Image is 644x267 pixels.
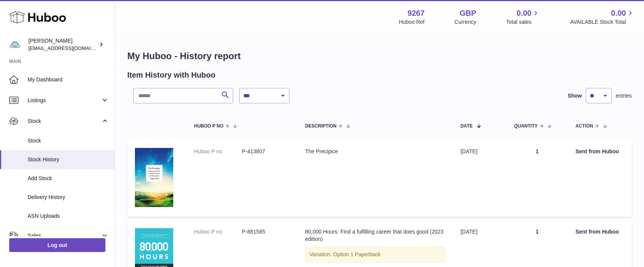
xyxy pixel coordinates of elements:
[616,92,632,100] span: entries
[28,97,101,104] span: Listings
[407,8,425,18] strong: 9267
[305,247,445,262] div: Variation: Option 1 Paperback
[453,140,506,217] td: [DATE]
[506,8,540,26] a: 0.00 Total sales
[28,45,113,51] span: [EMAIL_ADDRESS][DOMAIN_NAME]
[506,18,540,26] span: Total sales
[455,18,476,26] div: Currency
[568,92,582,100] label: Show
[9,238,105,252] a: Log out
[28,194,109,201] span: Delivery History
[460,124,473,129] span: Date
[611,8,626,18] span: 0.00
[242,148,290,155] dd: P-413807
[28,175,109,182] span: Add Stock
[575,229,619,235] strong: Sent from Huboo
[575,124,593,129] span: Action
[570,18,635,26] span: AVAILABLE Stock Total
[28,232,101,239] span: Sales
[194,148,242,155] dt: Huboo P no
[506,140,568,217] td: 1
[194,228,242,235] dt: Huboo P no
[28,37,97,52] div: [PERSON_NAME]
[514,124,537,129] span: Quantity
[399,18,425,26] div: Huboo Ref
[28,137,109,144] span: Stock
[28,118,101,125] span: Stock
[517,8,532,18] span: 0.00
[194,124,223,129] span: Huboo P no
[28,212,109,220] span: ASN Uploads
[135,148,173,207] img: 1646393814.jpeg
[127,70,215,80] h2: Item History with Huboo
[9,39,21,50] img: luke@impactbooks.co
[127,50,632,62] h1: My Huboo - History report
[575,148,619,154] strong: Sent from Huboo
[305,124,337,129] span: Description
[297,140,453,217] td: The Precipice
[460,8,476,18] strong: GBP
[28,76,109,83] span: My Dashboard
[242,228,290,235] dd: P-881585
[570,8,635,26] a: 0.00 AVAILABLE Stock Total
[28,156,109,163] span: Stock History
